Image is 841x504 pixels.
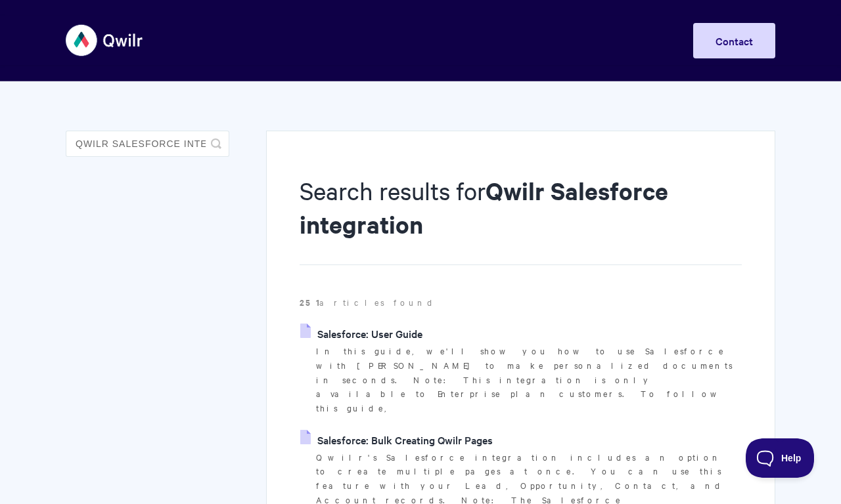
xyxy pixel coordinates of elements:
[66,131,229,157] input: Search
[66,16,144,65] img: Qwilr Help Center
[316,344,742,415] p: In this guide, we'll show you how to use Salesforce with [PERSON_NAME] to make personalized docum...
[300,175,668,240] strong: Qwilr Salesforce integration
[300,324,422,343] a: Salesforce: User Guide
[300,295,742,310] p: articles found
[300,430,493,450] a: Salesforce: Bulk Creating Qwilr Pages
[300,174,742,265] h1: Search results for
[746,438,815,478] iframe: Toggle Customer Support
[693,23,775,58] a: Contact
[300,296,319,308] strong: 251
